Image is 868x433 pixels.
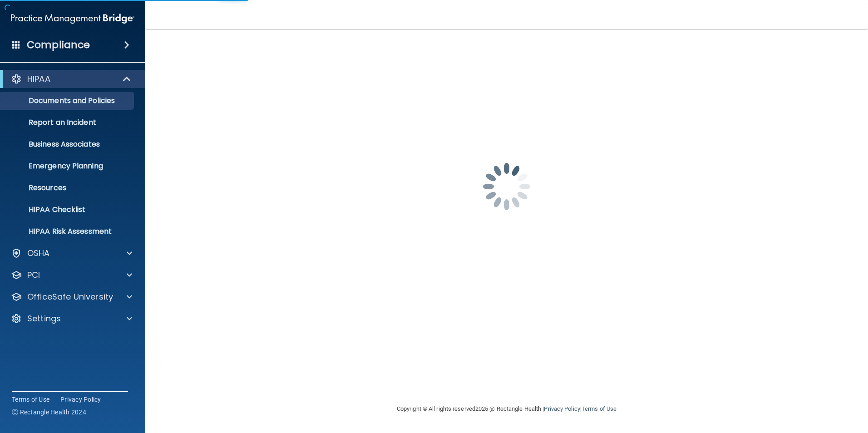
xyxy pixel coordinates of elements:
[341,394,672,423] div: Copyright © All rights reserved 2025 @ Rectangle Health | |
[11,270,132,280] a: PCI
[12,395,49,404] a: Terms of Use
[6,118,130,127] p: Report an Incident
[27,291,113,302] p: OfficeSafe University
[11,313,132,324] a: Settings
[582,405,616,412] a: Terms of Use
[6,205,130,214] p: HIPAA Checklist
[27,313,61,324] p: Settings
[6,183,130,192] p: Resources
[27,248,50,259] p: OSHA
[6,227,130,236] p: HIPAA Risk Assessment
[461,141,552,232] img: spinner.e123f6fc.gif
[11,248,132,259] a: OSHA
[11,291,132,302] a: OfficeSafe University
[6,162,130,171] p: Emergency Planning
[27,270,40,280] p: PCI
[27,74,50,84] p: HIPAA
[12,408,86,417] span: Ⓒ Rectangle Health 2024
[6,96,130,105] p: Documents and Policies
[11,10,134,28] img: PMB logo
[60,395,101,404] a: Privacy Policy
[6,140,130,149] p: Business Associates
[544,405,580,412] a: Privacy Policy
[27,39,90,51] h4: Compliance
[11,74,132,84] a: HIPAA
